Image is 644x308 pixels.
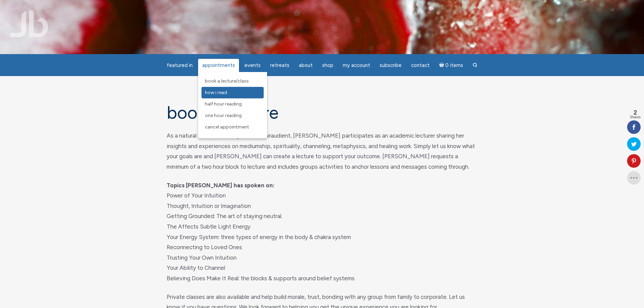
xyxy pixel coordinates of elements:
[198,59,239,72] a: Appointments
[322,62,333,68] span: Shop
[163,59,197,72] a: featured in
[167,131,478,172] p: As a natural medium, clairvoyant and clairaudient, [PERSON_NAME] participates as an academic lect...
[205,90,227,95] span: How I Read
[240,59,265,72] a: Events
[167,182,275,189] strong: Topics [PERSON_NAME] has spoken on:
[439,62,446,68] i: Cart
[445,63,463,68] span: 0 items
[630,116,641,119] span: Shares
[10,10,48,37] img: Jamie Butler. The Everyday Medium
[435,58,468,72] a: Cart0 items
[295,59,317,72] a: About
[339,59,374,72] a: My Account
[380,62,402,68] span: Subscribe
[167,103,478,122] h1: Book a Lecture
[201,87,264,98] a: How I Read
[202,62,235,68] span: Appointments
[244,62,261,68] span: Events
[205,101,242,107] span: Half Hour Reading
[266,59,293,72] a: Retreats
[167,180,478,284] p: Power of Your Intuition Thought, Intuition or Imagination Getting Grounded: The art of staying ne...
[318,59,337,72] a: Shop
[201,98,264,110] a: Half Hour Reading
[205,124,249,130] span: Cancel Appointment
[407,59,434,72] a: Contact
[205,113,242,118] span: One Hour Reading
[299,62,313,68] span: About
[205,78,249,84] span: Book a Lecture/Class
[201,121,264,133] a: Cancel Appointment
[343,62,370,68] span: My Account
[411,62,430,68] span: Contact
[201,75,264,87] a: Book a Lecture/Class
[270,62,289,68] span: Retreats
[376,59,406,72] a: Subscribe
[201,110,264,121] a: One Hour Reading
[630,110,641,116] span: 2
[167,62,193,68] span: featured in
